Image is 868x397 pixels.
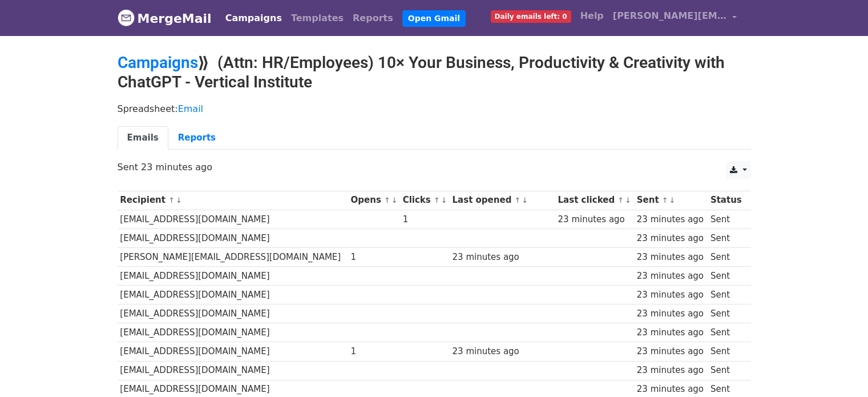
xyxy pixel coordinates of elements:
a: ↑ [434,196,440,204]
div: 23 minutes ago [453,345,552,358]
td: [EMAIL_ADDRESS][DOMAIN_NAME] [118,361,348,380]
td: [EMAIL_ADDRESS][DOMAIN_NAME] [118,342,348,361]
th: Opens [348,191,400,210]
p: Spreadsheet: [118,103,751,115]
span: Daily emails left: 0 [491,10,571,23]
div: 23 minutes ago [637,251,705,264]
div: 23 minutes ago [637,307,705,320]
a: ↑ [168,196,175,204]
a: ↓ [522,196,528,204]
div: 1 [351,251,398,264]
p: Sent 23 minutes ago [118,161,751,173]
td: Sent [708,342,745,361]
td: Sent [708,228,745,247]
th: Sent [634,191,708,210]
a: Campaigns [118,53,198,72]
a: Daily emails left: 0 [486,5,576,27]
div: 23 minutes ago [637,364,705,377]
a: ↑ [662,196,668,204]
a: Help [576,5,608,27]
th: Status [708,191,745,210]
div: 1 [351,345,398,358]
div: 1 [403,213,447,226]
div: 23 minutes ago [637,270,705,283]
a: Email [178,103,203,114]
span: [PERSON_NAME][EMAIL_ADDRESS][DOMAIN_NAME] [613,9,727,23]
a: Open Gmail [402,10,466,27]
a: ↑ [617,196,624,204]
a: Emails [118,126,168,150]
a: Templates [286,7,348,30]
th: Recipient [118,191,348,210]
th: Last opened [450,191,555,210]
td: [EMAIL_ADDRESS][DOMAIN_NAME] [118,267,348,286]
div: 23 minutes ago [637,326,705,339]
td: [EMAIL_ADDRESS][DOMAIN_NAME] [118,210,348,228]
td: [EMAIL_ADDRESS][DOMAIN_NAME] [118,286,348,304]
a: ↓ [391,196,398,204]
a: ↓ [625,196,631,204]
td: [EMAIL_ADDRESS][DOMAIN_NAME] [118,228,348,247]
div: 23 minutes ago [637,232,705,245]
img: MergeMail logo [118,9,135,26]
div: 23 minutes ago [453,251,552,264]
th: Clicks [400,191,450,210]
td: [PERSON_NAME][EMAIL_ADDRESS][DOMAIN_NAME] [118,247,348,266]
a: Reports [348,7,398,30]
div: 23 minutes ago [637,213,705,226]
td: Sent [708,286,745,304]
td: Sent [708,267,745,286]
a: ↓ [669,196,676,204]
a: [PERSON_NAME][EMAIL_ADDRESS][DOMAIN_NAME] [608,5,742,31]
a: ↓ [441,196,447,204]
a: Reports [168,126,225,150]
h2: ⟫ (Attn: HR/Employees) 10× Your Business, Productivity & Creativity with ChatGPT - Vertical Insti... [118,53,751,91]
a: ↑ [384,196,390,204]
div: 23 minutes ago [637,345,705,358]
td: Sent [708,323,745,342]
a: ↑ [515,196,521,204]
td: [EMAIL_ADDRESS][DOMAIN_NAME] [118,304,348,323]
td: Sent [708,304,745,323]
iframe: Chat Widget [811,342,868,397]
th: Last clicked [555,191,634,210]
div: 23 minutes ago [637,288,705,302]
a: Campaigns [221,7,286,30]
div: 23 minutes ago [558,213,632,226]
a: ↓ [176,196,182,204]
td: Sent [708,210,745,228]
div: 23 minutes ago [637,383,705,396]
td: Sent [708,361,745,380]
td: [EMAIL_ADDRESS][DOMAIN_NAME] [118,323,348,342]
td: Sent [708,247,745,266]
a: MergeMail [118,6,212,30]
